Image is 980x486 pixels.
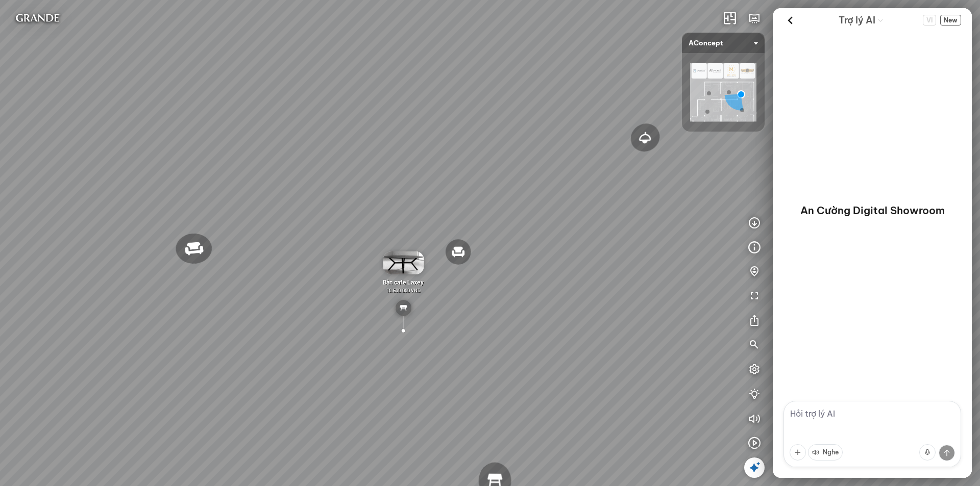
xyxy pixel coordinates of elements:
span: 10.500.000 VND [386,287,421,293]
img: table_YREKD739JCN6.svg [395,300,411,316]
span: Bàn cafe Laxey [383,278,424,286]
p: An Cường Digital Showroom [800,203,945,218]
button: Nghe [808,444,843,461]
img: logo [8,8,67,29]
div: AI Guide options [839,12,884,28]
button: New Chat [940,15,961,25]
img: B_n_cafe_Laxey_4XGWNAEYRY6G.gif [383,251,424,274]
span: New [940,15,961,25]
span: Trợ lý AI [839,13,875,28]
button: Change language [923,15,936,25]
img: Type_info_outli_YK9N9T9KD66.svg [748,241,761,253]
span: VI [923,15,936,25]
img: AConcept_CTMHTJT2R6E4.png [690,63,756,121]
span: AConcept [689,33,758,53]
